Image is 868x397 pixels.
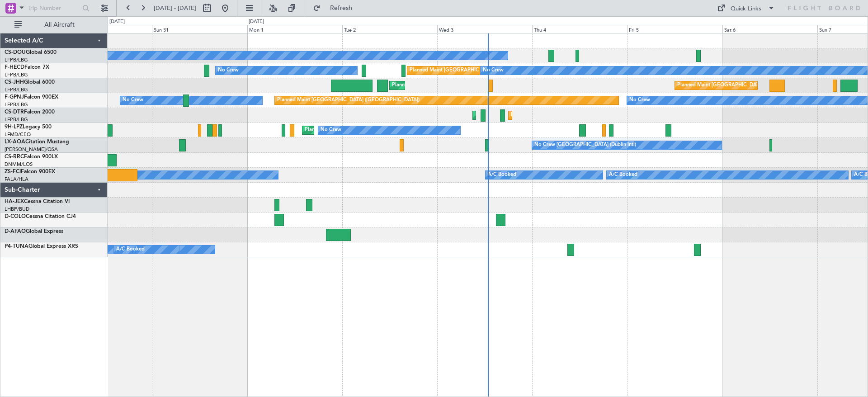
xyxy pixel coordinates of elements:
span: P4-TUNA [5,244,28,249]
a: P4-TUNAGlobal Express XRS [5,244,78,249]
span: 9H-LPZ [5,124,23,130]
a: LHBP/BUD [5,206,29,213]
a: CS-DTRFalcon 2000 [5,109,55,115]
span: CS-RRC [5,154,24,160]
a: LFPB/LBG [5,101,28,108]
span: LX-AOA [5,139,25,145]
div: Mon 1 [247,25,342,33]
button: Refresh [309,1,363,15]
span: CS-DOU [5,50,26,55]
div: No Crew [629,94,650,107]
div: Planned Maint Sofia [475,109,521,122]
div: No Crew [483,64,504,77]
div: A/C Booked [609,168,637,182]
div: Planned Maint [GEOGRAPHIC_DATA] ([GEOGRAPHIC_DATA]) [392,79,534,92]
span: F-HECD [5,65,24,70]
a: LX-AOACitation Mustang [5,139,69,145]
div: A/C Booked [488,168,516,182]
a: [PERSON_NAME]/QSA [5,146,58,153]
span: F-GPNJ [5,95,24,100]
span: D-AFAO [5,229,26,234]
a: D-COLOCessna Citation CJ4 [5,214,76,219]
div: No Crew [123,94,143,107]
a: LFPB/LBG [5,116,28,123]
span: CS-JHH [5,80,24,85]
div: Fri 5 [627,25,722,33]
span: Refresh [322,5,360,11]
button: All Aircraft [10,18,98,32]
div: Wed 3 [437,25,532,33]
a: LFPB/LBG [5,86,28,93]
div: Sun 31 [152,25,247,33]
div: [DATE] [249,18,264,26]
div: A/C Booked [116,243,145,256]
a: ZS-FCIFalcon 900EX [5,169,55,175]
div: No Crew [GEOGRAPHIC_DATA] (Dublin Intl) [534,138,636,152]
span: CS-DTR [5,109,24,115]
div: Planned Maint Nice ([GEOGRAPHIC_DATA]) [305,123,406,137]
a: CS-RRCFalcon 900LX [5,154,58,160]
div: Quick Links [731,5,761,14]
a: CS-DOUGlobal 6500 [5,50,57,55]
a: 9H-LPZLegacy 500 [5,124,52,130]
div: Sat 6 [722,25,817,33]
a: LFMD/CEQ [5,131,31,138]
div: No Crew [218,64,239,77]
div: Tue 2 [342,25,437,33]
div: Planned Maint [GEOGRAPHIC_DATA] ([GEOGRAPHIC_DATA]) [677,79,820,92]
span: HA-JEX [5,199,24,204]
a: LFPB/LBG [5,57,28,63]
div: Planned Maint [GEOGRAPHIC_DATA] ([GEOGRAPHIC_DATA]) [410,64,552,77]
div: Planned Maint Sofia [511,109,557,122]
div: Planned Maint [GEOGRAPHIC_DATA] ([GEOGRAPHIC_DATA]) [277,94,420,107]
span: All Aircraft [24,22,95,28]
span: ZS-FCI [5,169,21,175]
a: HA-JEXCessna Citation VI [5,199,70,204]
input: Trip Number [28,1,80,15]
div: [DATE] [109,18,125,26]
a: D-AFAOGlobal Express [5,229,63,234]
a: CS-JHHGlobal 6000 [5,80,55,85]
div: Thu 4 [532,25,627,33]
button: Quick Links [712,1,779,15]
div: No Crew [321,123,341,137]
a: DNMM/LOS [5,161,33,168]
span: D-COLO [5,214,26,219]
a: F-GPNJFalcon 900EX [5,95,58,100]
a: F-HECDFalcon 7X [5,65,49,70]
a: LFPB/LBG [5,71,28,78]
a: FALA/HLA [5,176,28,183]
span: [DATE] - [DATE] [154,4,196,12]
